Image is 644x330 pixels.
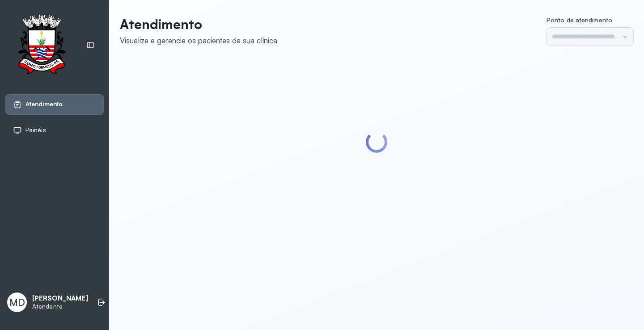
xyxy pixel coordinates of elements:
[120,36,277,45] div: Visualize e gerencie os pacientes da sua clínica
[25,126,46,134] span: Painéis
[25,100,63,108] span: Atendimento
[32,294,88,303] p: [PERSON_NAME]
[120,16,277,32] p: Atendimento
[13,100,96,109] a: Atendimento
[547,16,612,24] span: Ponto de atendimento
[9,14,74,76] img: Logotipo do estabelecimento
[32,303,88,310] p: Atendente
